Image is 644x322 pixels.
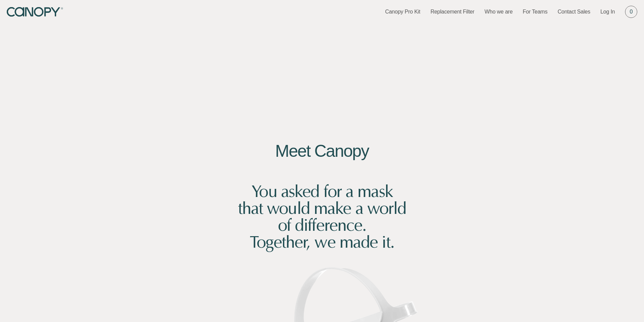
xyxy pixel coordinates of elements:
span: 0 [630,8,633,16]
h2: You asked for a mask that would make a world of difference. Together, we made it. [233,166,412,251]
h2: Meet Canopy [233,143,412,159]
a: For Teams [523,8,547,16]
a: Who we are [484,8,512,16]
a: Contact Sales [557,8,590,16]
a: Canopy Pro Kit [385,8,420,16]
a: 0 [625,6,637,18]
a: Log In [600,8,615,16]
a: Replacement Filter [430,8,474,16]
